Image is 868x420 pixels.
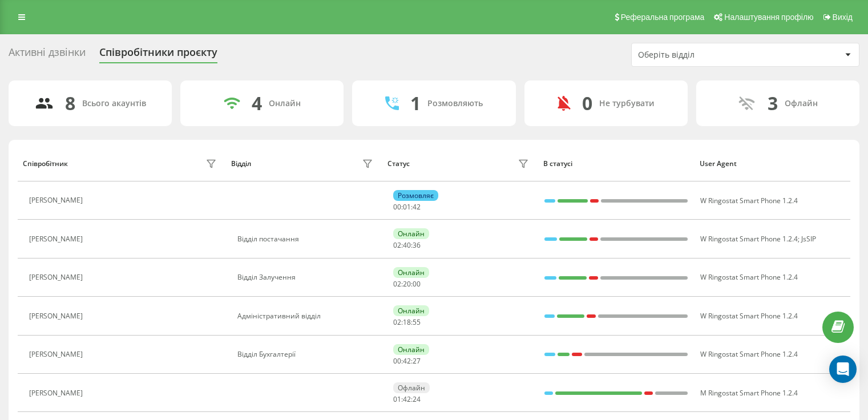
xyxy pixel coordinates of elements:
span: Реферальна програма [621,13,705,22]
div: Відділ [231,160,251,168]
span: 42 [403,394,411,404]
span: W Ringostat Smart Phone 1.2.4 [700,196,798,205]
span: 42 [403,356,411,366]
span: 40 [403,240,411,250]
span: 00 [393,356,401,366]
div: Розмовляє [393,190,438,201]
div: Оберіть відділ [638,50,774,60]
div: [PERSON_NAME] [29,312,86,320]
div: Open Intercom Messenger [829,356,857,383]
span: 01 [403,202,411,212]
div: [PERSON_NAME] [29,350,86,358]
div: 8 [65,92,75,114]
div: 1 [410,92,421,114]
div: Онлайн [393,228,429,239]
div: User Agent [700,160,845,168]
div: Відділ Залучення [237,273,376,281]
div: : : [393,241,421,249]
div: [PERSON_NAME] [29,389,86,397]
div: Онлайн [393,344,429,355]
div: Офлайн [393,382,430,393]
span: 55 [413,317,421,327]
span: W Ringostat Smart Phone 1.2.4 [700,349,798,359]
span: 02 [393,317,401,327]
div: Відділ постачання [237,235,376,243]
div: : : [393,203,421,211]
div: Онлайн [269,99,301,108]
div: Розмовляють [427,99,483,108]
span: 02 [393,240,401,250]
span: W Ringostat Smart Phone 1.2.4 [700,234,798,244]
span: JsSIP [801,234,816,244]
span: 20 [403,279,411,289]
div: Офлайн [785,99,818,108]
span: 00 [393,202,401,212]
div: 0 [582,92,592,114]
span: 24 [413,394,421,404]
div: [PERSON_NAME] [29,273,86,281]
span: 02 [393,279,401,289]
div: В статусі [543,160,689,168]
div: [PERSON_NAME] [29,196,86,204]
div: Статус [387,160,410,168]
span: M Ringostat Smart Phone 1.2.4 [700,388,798,398]
span: 36 [413,240,421,250]
div: 3 [768,92,778,114]
div: Всього акаунтів [82,99,146,108]
span: 18 [403,317,411,327]
div: Онлайн [393,305,429,316]
div: : : [393,395,421,403]
span: 27 [413,356,421,366]
span: 42 [413,202,421,212]
div: : : [393,357,421,365]
div: Співробітники проєкту [99,46,217,64]
div: : : [393,280,421,288]
span: 01 [393,394,401,404]
div: Онлайн [393,267,429,278]
div: 4 [252,92,262,114]
div: : : [393,318,421,326]
div: Адміністративний відділ [237,312,376,320]
div: Не турбувати [599,99,655,108]
span: W Ringostat Smart Phone 1.2.4 [700,272,798,282]
div: Відділ Бухгалтерії [237,350,376,358]
span: W Ringostat Smart Phone 1.2.4 [700,311,798,321]
span: 00 [413,279,421,289]
div: [PERSON_NAME] [29,235,86,243]
div: Співробітник [23,160,68,168]
div: Активні дзвінки [9,46,86,64]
